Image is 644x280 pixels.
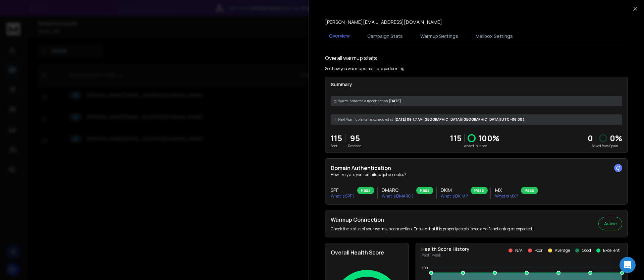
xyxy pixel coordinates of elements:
div: Pass [357,187,374,194]
tspan: 100 [422,266,428,270]
p: How likely are your emails to get accepted? [331,172,622,177]
p: Past 1 week [421,253,470,258]
p: Landed in Inbox [450,144,499,149]
p: Received [348,144,362,149]
div: [DATE] 09:47 AM [GEOGRAPHIC_DATA]/[GEOGRAPHIC_DATA] (UTC -06:00 ) [331,114,622,125]
p: Excellent [603,248,620,253]
p: What is DMARC ? [382,193,414,199]
div: Pass [416,187,433,194]
h3: SPF [331,187,355,193]
p: Check the status of your warmup connection. Ensure that it is properly established and functionin... [331,226,533,232]
p: 115 [450,133,462,144]
h3: MX [495,187,518,193]
div: Pass [521,187,538,194]
p: What is MX ? [495,193,518,199]
div: [DATE] [331,96,622,106]
button: Overview [325,29,354,44]
p: Average [555,248,570,253]
p: Poor [535,248,543,253]
p: [PERSON_NAME][EMAIL_ADDRESS][DOMAIN_NAME] [325,19,442,25]
div: Open Intercom Messenger [620,257,636,273]
p: 115 [331,133,342,144]
h3: DKIM [441,187,468,193]
p: Health Score History [421,246,470,253]
p: 0 % [610,133,622,144]
p: Sent [331,144,342,149]
button: Campaign Stats [363,29,407,44]
p: What is DKIM ? [441,193,468,199]
button: Warmup Settings [416,29,462,44]
p: Good [582,248,591,253]
h2: Overall Health Score [331,248,403,257]
p: Summary [331,81,622,88]
button: Active [598,217,622,230]
p: Saved from Spam [588,144,622,149]
h1: Overall warmup stats [325,54,377,62]
strong: 0 [588,132,593,144]
h2: Domain Authentication [331,164,622,172]
p: See how you warmup emails are performing [325,66,405,71]
span: Next Warmup Email is scheduled at [338,117,393,122]
span: Warmup started a month ago on [338,99,388,104]
button: Mailbox Settings [472,29,517,44]
div: Pass [471,187,488,194]
p: What is SPF ? [331,193,355,199]
p: N/A [515,248,523,253]
p: 95 [348,133,362,144]
h2: Warmup Connection [331,216,533,224]
p: 100 % [478,133,499,144]
h3: DMARC [382,187,414,193]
